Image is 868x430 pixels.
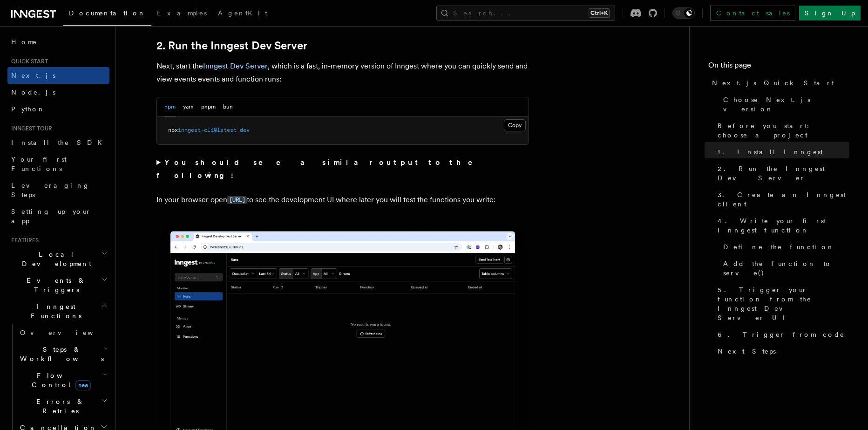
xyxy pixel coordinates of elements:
span: Local Development [7,250,102,268]
a: [URL] [227,195,247,204]
span: Home [11,37,37,47]
a: Add the function to serve() [719,255,849,281]
span: Features [7,237,39,244]
code: [URL] [227,196,247,204]
span: Your first Functions [11,156,67,172]
a: Overview [16,324,109,341]
strong: You should see a similar output to the following: [156,158,486,180]
span: Before you start: choose a project [718,121,849,140]
span: Steps & Workflows [16,345,104,363]
span: new [75,380,91,390]
span: Next Steps [718,347,776,356]
span: Leveraging Steps [11,182,90,198]
span: Node.js [11,89,55,96]
span: Setting up your app [11,208,91,225]
a: Next.js Quick Start [708,75,849,91]
button: Events & Triggers [7,272,109,298]
span: Inngest tour [7,125,52,132]
kbd: Ctrl+K [589,8,610,18]
button: Copy [504,119,526,131]
a: Inngest Dev Server [203,61,268,70]
span: Add the function to serve() [723,259,849,278]
a: Next Steps [714,343,849,360]
span: Install the SDK [11,139,108,146]
span: Flow Control [16,371,102,389]
span: 6. Trigger from code [718,330,845,339]
a: 2. Run the Inngest Dev Server [156,39,307,52]
a: Install the SDK [7,134,109,151]
button: pnpm [201,97,216,116]
span: 4. Write your first Inngest function [718,216,849,235]
a: Choose Next.js version [719,91,849,117]
span: 2. Run the Inngest Dev Server [718,164,849,183]
summary: You should see a similar output to the following: [156,156,529,182]
a: Home [7,34,109,50]
a: Node.js [7,84,109,101]
button: yarn [183,97,194,116]
a: Sign Up [799,6,861,20]
button: Inngest Functions [7,298,109,324]
button: Steps & Workflows [16,341,109,367]
span: Define the function [723,242,834,252]
p: In your browser open to see the development UI where later you will test the functions you write: [156,193,529,207]
a: 2. Run the Inngest Dev Server [714,160,849,186]
a: Contact sales [710,6,795,20]
span: Errors & Retries [16,397,101,416]
span: Next.js Quick Start [712,78,834,88]
a: 1. Install Inngest [714,143,849,160]
span: Choose Next.js version [723,95,849,114]
h4: On this page [708,60,849,75]
span: Documentation [69,9,146,17]
span: 5. Trigger your function from the Inngest Dev Server UI [718,285,849,322]
a: 6. Trigger from code [714,326,849,343]
button: bun [223,97,233,116]
span: Next.js [11,72,55,79]
span: Examples [157,9,207,17]
a: Before you start: choose a project [714,117,849,143]
a: Define the function [719,239,849,255]
span: 3. Create an Inngest client [718,190,849,209]
span: Overview [20,329,116,336]
a: Setting up your app [7,203,109,229]
button: Search...Ctrl+K [436,6,615,20]
span: Python [11,105,45,113]
a: 5. Trigger your function from the Inngest Dev Server UI [714,281,849,326]
a: Next.js [7,67,109,84]
a: AgentKit [212,3,273,25]
a: Your first Functions [7,151,109,177]
a: Examples [151,3,212,25]
button: Flow Controlnew [16,367,109,393]
a: Documentation [63,3,151,26]
a: 4. Write your first Inngest function [714,212,849,239]
button: Local Development [7,246,109,272]
button: Errors & Retries [16,393,109,419]
span: 1. Install Inngest [718,147,823,157]
a: Python [7,101,109,117]
span: Quick start [7,58,48,65]
button: npm [164,97,176,116]
a: Leveraging Steps [7,177,109,203]
a: 3. Create an Inngest client [714,186,849,212]
span: dev [240,127,250,133]
p: Next, start the , which is a fast, in-memory version of Inngest where you can quickly send and vi... [156,60,529,86]
span: AgentKit [218,9,267,17]
span: Inngest Functions [7,302,101,321]
button: Toggle dark mode [672,7,695,19]
span: Events & Triggers [7,276,102,294]
span: inngest-cli@latest [178,127,237,133]
span: npx [168,127,178,133]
